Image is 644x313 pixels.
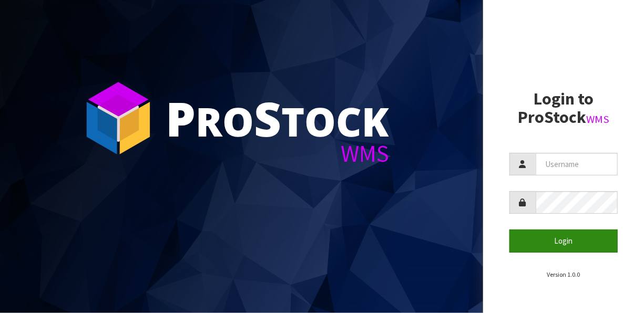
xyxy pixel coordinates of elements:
[536,153,618,175] input: Username
[166,86,196,150] span: P
[166,95,389,142] div: ro tock
[586,112,609,126] small: WMS
[509,229,618,252] button: Login
[79,79,158,158] img: ProStock Cube
[547,270,580,278] small: Version 1.0.0
[254,86,281,150] span: S
[166,142,389,165] div: WMS
[509,90,618,127] h2: Login to ProStock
